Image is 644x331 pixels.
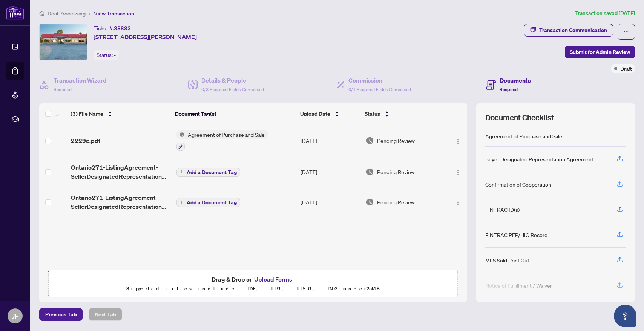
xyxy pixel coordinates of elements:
button: Status IconAgreement of Purchase and Sale [176,130,268,151]
div: Agreement of Purchase and Sale [485,132,562,140]
img: IMG-216350_1.jpg [40,24,87,60]
img: Document Status [366,136,374,145]
span: 38883 [114,25,131,32]
div: Buyer Designated Representation Agreement [485,155,593,163]
span: plus [180,200,184,204]
td: [DATE] [297,187,363,217]
span: Document Checklist [485,112,554,123]
span: Pending Review [377,198,415,206]
th: (3) File Name [67,103,172,124]
button: Logo [452,196,464,208]
button: Transaction Communication [524,24,613,37]
span: 2229e.pdf [71,136,100,145]
span: Upload Date [300,110,330,118]
h4: Commission [348,76,411,85]
div: FINTRAC PEP/HIO Record [485,231,547,239]
button: Logo [452,166,464,178]
span: Deal Processing [48,10,86,17]
span: [STREET_ADDRESS][PERSON_NAME] [94,32,197,41]
img: Status Icon [176,130,185,139]
button: Add a Document Tag [176,197,240,207]
span: Ontario271-ListingAgreement-SellerDesignatedRepresentationAgreement.pdf [71,193,170,211]
span: home [39,11,44,16]
button: Submit for Admin Review [565,46,635,58]
img: Logo [455,200,461,206]
div: Transaction Communication [539,24,607,36]
span: Required [500,87,518,92]
span: Pending Review [377,136,415,145]
span: plus [180,170,184,174]
span: Pending Review [377,168,415,176]
th: Status [362,103,442,124]
article: Transaction saved [DATE] [575,9,635,18]
div: Ticket #: [94,24,131,32]
img: logo [6,6,24,20]
button: Add a Document Tag [176,198,240,207]
span: 0/3 Required Fields Completed [201,87,264,92]
span: Submit for Admin Review [570,46,630,58]
button: Add a Document Tag [176,167,240,177]
div: Status: [94,50,119,60]
button: Add a Document Tag [176,168,240,177]
span: Add a Document Tag [187,170,237,175]
span: Drag & Drop or [212,274,294,284]
button: Open asap [614,305,636,327]
span: Ontario271-ListingAgreement-SellerDesignatedRepresentationAgreement.pdf [71,163,170,181]
th: Document Tag(s) [172,103,297,124]
li: / [89,9,91,18]
button: Logo [452,135,464,147]
h4: Documents [500,76,531,85]
div: Confirmation of Cooperation [485,180,551,188]
span: View Transaction [94,10,134,17]
span: Agreement of Purchase and Sale [185,130,268,139]
th: Upload Date [297,103,362,124]
td: [DATE] [297,157,363,187]
span: Previous Tab [45,308,77,320]
span: - [114,52,116,58]
span: JF [12,311,18,321]
span: Drag & Drop orUpload FormsSupported files include .PDF, .JPG, .JPEG, .PNG under25MB [49,270,458,298]
img: Document Status [366,198,374,206]
div: MLS Sold Print Out [485,256,529,264]
button: Next Tab [89,308,122,321]
span: Required [54,87,72,92]
div: FINTRAC ID(s) [485,205,520,214]
span: ellipsis [624,29,629,34]
span: (3) File Name [71,110,103,118]
span: Draft [620,64,632,73]
button: Upload Forms [252,274,294,284]
td: [DATE] [297,124,363,157]
span: Status [365,110,380,118]
h4: Details & People [201,76,264,85]
img: Logo [455,170,461,176]
h4: Transaction Wizard [54,76,107,85]
span: 0/1 Required Fields Completed [348,87,411,92]
p: Supported files include .PDF, .JPG, .JPEG, .PNG under 25 MB [53,284,453,293]
img: Document Status [366,168,374,176]
button: Previous Tab [39,308,83,321]
span: Add a Document Tag [187,200,237,205]
img: Logo [455,139,461,145]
